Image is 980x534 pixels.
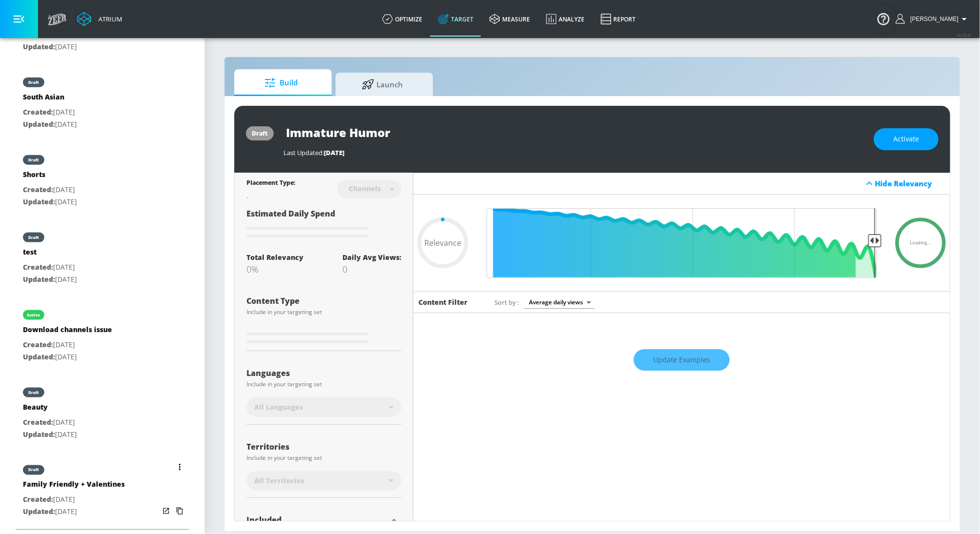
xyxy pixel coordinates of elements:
[23,506,125,518] p: [DATE]
[23,352,55,361] span: Updated:
[482,208,882,278] input: Final Threshold
[896,13,970,25] button: [PERSON_NAME]
[254,476,304,486] span: All Territories
[482,1,538,37] a: measure
[23,247,77,261] div: test
[246,253,303,262] div: Total Relevancy
[375,1,431,37] a: optimize
[23,170,77,184] div: Shorts
[23,261,77,274] p: [DATE]
[16,378,189,448] div: draftBeautyCreated:[DATE]Updated:[DATE]
[344,184,386,193] div: Channels
[27,313,40,317] div: active
[345,73,419,96] span: Launch
[874,128,939,150] button: Activate
[16,223,189,293] div: drafttestCreated:[DATE]Updated:[DATE]
[16,300,189,370] div: activeDownload channels issueCreated:[DATE]Updated:[DATE]
[23,340,53,349] span: Created:
[246,369,401,377] div: Languages
[28,468,39,473] div: draft
[23,41,101,53] p: [DATE]
[23,494,125,506] p: [DATE]
[28,80,39,85] div: draft
[246,309,401,315] div: Include in your targeting set
[906,16,959,22] span: login as: veronica.hernandez@zefr.com
[23,351,112,363] p: [DATE]
[16,145,189,215] div: draftShortsCreated:[DATE]Updated:[DATE]
[418,297,468,307] h6: Content Filter
[16,455,189,525] div: draftFamily Friendly + ValentinesCreated:[DATE]Updated:[DATE]
[23,325,112,339] div: Download channels issue
[494,298,519,307] span: Sort by
[593,1,644,37] a: Report
[23,274,77,286] p: [DATE]
[246,208,335,219] span: Estimated Daily Spend
[173,504,187,518] button: Copy Targeting Set Link
[23,119,77,131] p: [DATE]
[23,275,55,284] span: Updated:
[23,417,53,427] span: Created:
[342,263,401,275] div: 0
[23,119,55,129] span: Updated:
[28,390,39,395] div: draft
[246,516,387,524] div: Included
[23,184,77,196] p: [DATE]
[246,178,295,189] div: Placement Type:
[431,1,482,37] a: Target
[246,208,401,241] div: Estimated Daily Spend
[16,68,189,138] div: draftSouth AsianCreated:[DATE]Updated:[DATE]
[23,107,53,117] span: Created:
[283,148,864,157] div: Last Updated:
[23,196,77,208] p: [DATE]
[23,495,53,504] span: Created:
[324,148,344,157] span: [DATE]
[23,106,77,119] p: [DATE]
[23,402,77,416] div: Beauty
[94,15,122,23] div: Atrium
[77,12,122,26] a: Atrium
[23,92,77,106] div: South Asian
[246,443,401,451] div: Territories
[23,197,55,206] span: Updated:
[870,5,897,32] button: Open Resource Center
[246,455,401,461] div: Include in your targeting set
[23,480,125,494] div: Family Friendly + Valentines
[23,42,55,51] span: Updated:
[23,430,55,439] span: Updated:
[910,240,931,245] span: Loading...
[246,397,401,417] div: All Languages
[23,339,112,351] p: [DATE]
[23,185,53,194] span: Created:
[28,235,39,240] div: draft
[246,297,401,305] div: Content Type
[957,32,970,38] span: v 4.25.4
[246,381,401,387] div: Include in your targeting set
[342,253,401,262] div: Daily Avg Views:
[875,178,944,188] div: Hide Relevancy
[244,71,318,95] span: Build
[23,429,77,441] p: [DATE]
[538,1,593,37] a: Analyze
[246,471,401,491] div: All Territories
[893,133,919,145] span: Activate
[28,158,39,162] div: draft
[252,129,268,138] div: draft
[424,239,461,247] span: Relevance
[23,416,77,429] p: [DATE]
[23,507,55,516] span: Updated:
[524,296,595,309] div: Average daily views
[414,173,950,195] div: Hide Relevancy
[159,504,173,518] button: Open in new window
[246,263,303,275] div: 0%
[23,262,53,272] span: Created:
[254,402,303,412] span: All Languages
